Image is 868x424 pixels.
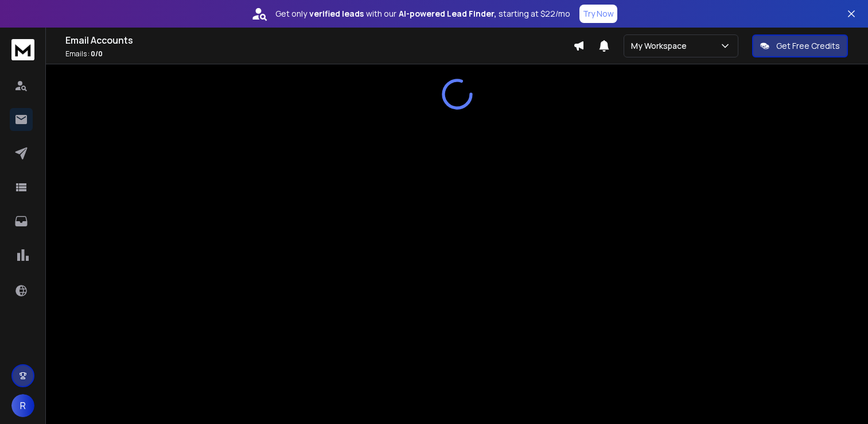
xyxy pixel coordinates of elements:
button: R [11,394,34,417]
p: Try Now [583,8,614,20]
strong: verified leads [309,8,364,20]
button: Try Now [579,5,617,23]
p: Get only with our starting at $22/mo [275,8,570,20]
span: 0 / 0 [91,49,103,59]
button: Get Free Credits [752,34,848,57]
strong: AI-powered Lead Finder, [399,8,496,20]
p: Emails : [65,49,573,59]
img: logo [11,39,34,60]
h1: Email Accounts [65,33,573,47]
p: Get Free Credits [776,40,840,52]
p: My Workspace [631,40,691,52]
